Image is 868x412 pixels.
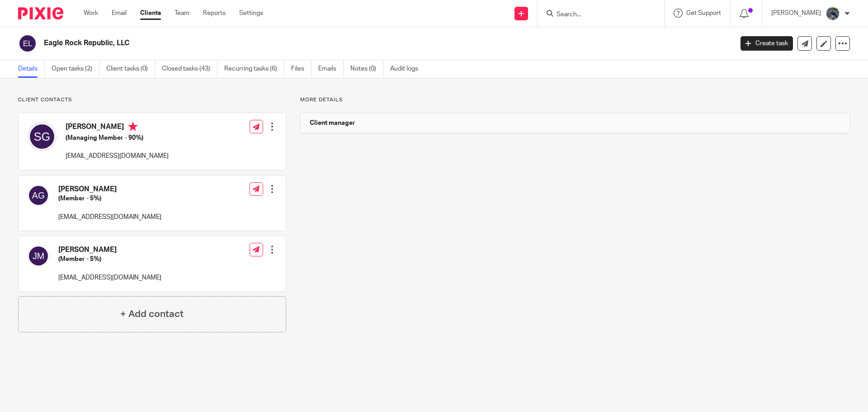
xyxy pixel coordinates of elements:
a: Recurring tasks (6) [224,60,284,78]
a: Team [175,9,189,18]
img: svg%3E [28,122,57,151]
a: Files [291,60,311,78]
a: Details [18,60,45,78]
h3: Client manager [310,118,355,128]
img: svg%3E [28,185,49,206]
img: 20210918_184149%20(2).jpg [826,6,840,21]
a: Edit client [816,36,831,51]
h2: Eagle Rock Republic, LLC [44,38,590,48]
a: Audit logs [390,60,425,78]
a: Work [84,9,98,18]
a: Notes (0) [350,60,383,78]
a: Create task [741,36,793,51]
a: Closed tasks (43) [162,60,217,78]
p: [EMAIL_ADDRESS][DOMAIN_NAME] [58,273,161,282]
a: Email [112,9,127,18]
h4: + Add contact [120,307,184,321]
img: svg%3E [18,34,37,53]
a: Emails [318,60,344,78]
a: Client tasks (0) [106,60,155,78]
i: Primary [128,122,137,131]
p: Client contacts [18,96,286,104]
span: Get Support [686,10,721,16]
h4: [PERSON_NAME] [58,185,161,194]
a: Settings [239,9,263,18]
p: [EMAIL_ADDRESS][DOMAIN_NAME] [66,152,169,161]
img: Pixie [18,7,63,19]
a: Send new email [797,36,812,51]
input: Search [556,11,637,19]
h5: (Managing Member - 90%) [66,133,169,142]
h4: [PERSON_NAME] [66,122,169,133]
h4: [PERSON_NAME] [58,245,161,255]
p: [PERSON_NAME] [771,9,821,18]
p: More details [300,96,850,104]
a: Reports [203,9,226,18]
h5: (Member - 5%) [58,194,161,203]
a: Open tasks (2) [52,60,99,78]
p: [EMAIL_ADDRESS][DOMAIN_NAME] [58,213,161,222]
h5: (Member - 5%) [58,255,161,264]
img: svg%3E [28,245,49,267]
a: Clients [140,9,161,18]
